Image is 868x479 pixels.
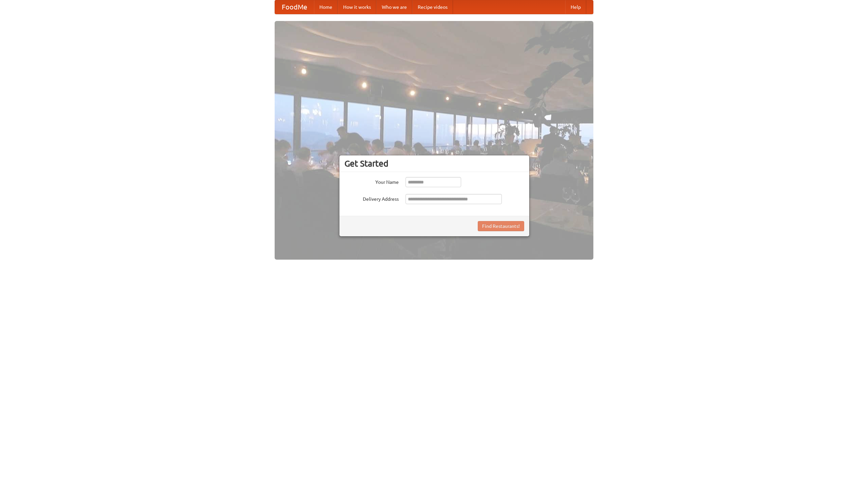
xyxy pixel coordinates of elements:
a: Home [314,0,338,14]
h3: Get Started [344,158,524,169]
label: Your Name [344,177,399,186]
a: Help [565,0,586,14]
a: How it works [338,0,376,14]
label: Delivery Address [344,194,399,202]
a: Recipe videos [412,0,453,14]
button: Find Restaurants! [478,221,524,231]
a: FoodMe [275,0,314,14]
a: Who we are [376,0,412,14]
